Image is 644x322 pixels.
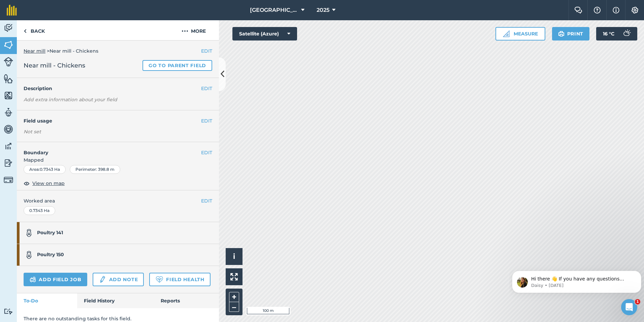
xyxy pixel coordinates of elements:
button: EDIT [201,47,212,55]
img: svg+xml;base64,PD94bWwgdmVyc2lvbj0iMS4wIiBlbmNvZGluZz0idXRmLTgiPz4KPCEtLSBHZW5lcmF0b3I6IEFkb2JlIE... [4,141,13,151]
iframe: Intercom notifications message [509,257,644,304]
img: A cog icon [631,7,639,14]
span: 2025 [317,6,329,14]
span: View on map [32,180,65,187]
strong: Poultry 141 [37,230,63,236]
img: Four arrows, one pointing top left, one top right, one bottom right and the last bottom left [230,273,238,280]
img: svg+xml;base64,PD94bWwgdmVyc2lvbj0iMS4wIiBlbmNvZGluZz0idXRmLTgiPz4KPCEtLSBHZW5lcmF0b3I6IEFkb2JlIE... [4,158,13,168]
img: svg+xml;base64,PD94bWwgdmVyc2lvbj0iMS4wIiBlbmNvZGluZz0idXRmLTgiPz4KPCEtLSBHZW5lcmF0b3I6IEFkb2JlIE... [99,275,106,284]
a: To-Do [17,293,77,308]
span: 1 [635,299,640,304]
a: Field Health [149,273,210,286]
img: svg+xml;base64,PHN2ZyB4bWxucz0iaHR0cDovL3d3dy53My5vcmcvMjAwMC9zdmciIHdpZHRoPSI1NiIgaGVpZ2h0PSI2MC... [4,40,13,50]
a: Near mill [24,48,45,54]
img: svg+xml;base64,PHN2ZyB4bWxucz0iaHR0cDovL3d3dy53My5vcmcvMjAwMC9zdmciIHdpZHRoPSIxOSIgaGVpZ2h0PSIyNC... [558,30,565,38]
div: Perimeter : 398.8 m [70,165,120,174]
h4: Boundary [17,142,201,156]
a: Add field job [24,273,87,286]
h4: Field usage [24,117,201,125]
button: EDIT [201,85,212,92]
img: svg+xml;base64,PHN2ZyB4bWxucz0iaHR0cDovL3d3dy53My5vcmcvMjAwMC9zdmciIHdpZHRoPSIyMCIgaGVpZ2h0PSIyNC... [182,27,188,35]
img: svg+xml;base64,PHN2ZyB4bWxucz0iaHR0cDovL3d3dy53My5vcmcvMjAwMC9zdmciIHdpZHRoPSIxNyIgaGVpZ2h0PSIxNy... [613,6,619,14]
em: Add extra information about your field [24,97,117,103]
img: fieldmargin Logo [7,5,17,16]
img: svg+xml;base64,PHN2ZyB4bWxucz0iaHR0cDovL3d3dy53My5vcmcvMjAwMC9zdmciIHdpZHRoPSIxOCIgaGVpZ2h0PSIyNC... [24,179,30,187]
span: [GEOGRAPHIC_DATA] [250,6,298,14]
div: Area : 0.7343 Ha [24,165,66,174]
strong: Poultry 150 [37,251,64,258]
img: svg+xml;base64,PD94bWwgdmVyc2lvbj0iMS4wIiBlbmNvZGluZz0idXRmLTgiPz4KPCEtLSBHZW5lcmF0b3I6IEFkb2JlIE... [4,124,13,134]
button: EDIT [201,197,212,205]
a: Reports [154,293,219,308]
img: svg+xml;base64,PD94bWwgdmVyc2lvbj0iMS4wIiBlbmNvZGluZz0idXRmLTgiPz4KPCEtLSBHZW5lcmF0b3I6IEFkb2JlIE... [4,175,13,185]
img: svg+xml;base64,PD94bWwgdmVyc2lvbj0iMS4wIiBlbmNvZGluZz0idXRmLTgiPz4KPCEtLSBHZW5lcmF0b3I6IEFkb2JlIE... [620,27,633,41]
img: svg+xml;base64,PHN2ZyB4bWxucz0iaHR0cDovL3d3dy53My5vcmcvMjAwMC9zdmciIHdpZHRoPSI5IiBoZWlnaHQ9IjI0Ii... [24,27,27,35]
div: Not set [24,128,212,135]
span: 16 ° C [603,27,614,41]
button: – [229,302,239,312]
button: + [229,292,239,302]
a: Go to parent field [142,60,212,71]
img: svg+xml;base64,PD94bWwgdmVyc2lvbj0iMS4wIiBlbmNvZGluZz0idXRmLTgiPz4KPCEtLSBHZW5lcmF0b3I6IEFkb2JlIE... [4,23,13,33]
img: Two speech bubbles overlapping with the left bubble in the forefront [574,7,582,14]
button: i [226,248,243,265]
span: Near mill - Chickens [24,61,85,70]
div: > Near mill - Chickens [24,47,212,55]
span: i [233,252,235,261]
span: Mapped [17,156,219,164]
img: svg+xml;base64,PD94bWwgdmVyc2lvbj0iMS4wIiBlbmNvZGluZz0idXRmLTgiPz4KPCEtLSBHZW5lcmF0b3I6IEFkb2JlIE... [25,251,33,259]
a: Poultry 141 [17,222,212,244]
img: svg+xml;base64,PD94bWwgdmVyc2lvbj0iMS4wIiBlbmNvZGluZz0idXRmLTgiPz4KPCEtLSBHZW5lcmF0b3I6IEFkb2JlIE... [4,107,13,117]
a: Field History [77,293,154,308]
button: 16 °C [596,27,637,41]
button: Measure [495,27,545,41]
div: 0.7343 Ha [24,206,55,215]
img: A question mark icon [593,7,601,14]
h4: Description [24,85,212,92]
button: Print [552,27,590,41]
a: Add note [93,273,144,286]
button: Satellite (Azure) [232,27,297,41]
a: Back [17,20,52,40]
img: svg+xml;base64,PD94bWwgdmVyc2lvbj0iMS4wIiBlbmNvZGluZz0idXRmLTgiPz4KPCEtLSBHZW5lcmF0b3I6IEFkb2JlIE... [4,57,13,66]
button: View on map [24,179,65,187]
iframe: Intercom live chat [621,299,637,315]
img: svg+xml;base64,PD94bWwgdmVyc2lvbj0iMS4wIiBlbmNvZGluZz0idXRmLTgiPz4KPCEtLSBHZW5lcmF0b3I6IEFkb2JlIE... [4,308,13,315]
button: EDIT [201,149,212,156]
button: EDIT [201,117,212,125]
a: Poultry 150 [17,244,212,266]
img: svg+xml;base64,PD94bWwgdmVyc2lvbj0iMS4wIiBlbmNvZGluZz0idXRmLTgiPz4KPCEtLSBHZW5lcmF0b3I6IEFkb2JlIE... [25,229,33,237]
img: svg+xml;base64,PHN2ZyB4bWxucz0iaHR0cDovL3d3dy53My5vcmcvMjAwMC9zdmciIHdpZHRoPSI1NiIgaGVpZ2h0PSI2MC... [4,74,13,84]
img: Ruler icon [503,30,510,37]
button: More [168,20,219,40]
img: svg+xml;base64,PHN2ZyB4bWxucz0iaHR0cDovL3d3dy53My5vcmcvMjAwMC9zdmciIHdpZHRoPSI1NiIgaGVpZ2h0PSI2MC... [4,90,13,101]
img: svg+xml;base64,PD94bWwgdmVyc2lvbj0iMS4wIiBlbmNvZGluZz0idXRmLTgiPz4KPCEtLSBHZW5lcmF0b3I6IEFkb2JlIE... [30,275,36,284]
span: Worked area [24,197,212,205]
